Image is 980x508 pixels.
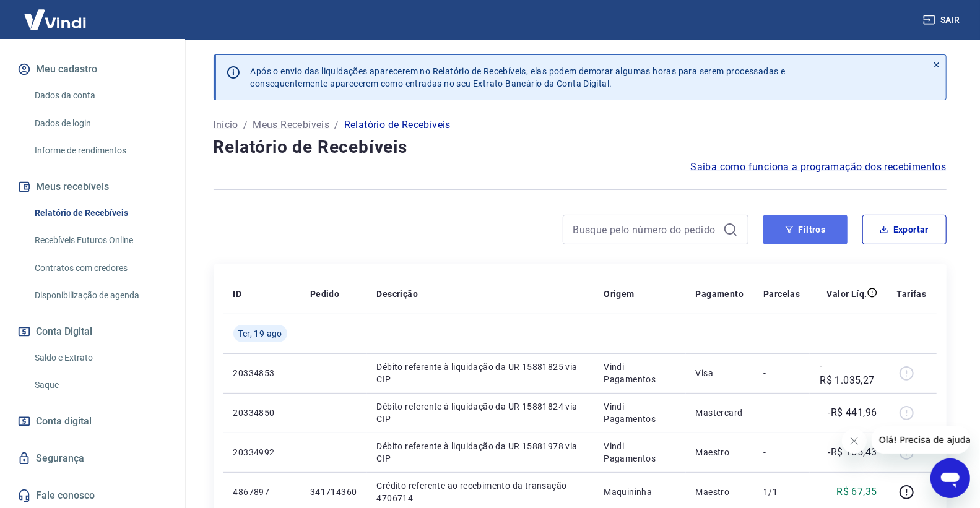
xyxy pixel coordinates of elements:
[696,407,744,419] p: Mastercard
[836,484,877,499] p: R$ 67,35
[820,358,877,388] p: -R$ 1.035,27
[243,118,248,132] p: /
[214,118,238,132] a: Início
[763,367,800,379] p: -
[377,288,418,300] p: Descrição
[604,486,676,498] p: Maquininha
[696,288,744,300] p: Pagamento
[344,118,451,132] p: Relatório de Recebíveis
[15,1,95,38] img: Vindi
[30,200,170,226] a: Relatório de Recebíveis
[763,446,800,458] p: -
[15,445,170,472] a: Segurança
[233,446,290,458] p: 20334992
[573,220,718,239] input: Busque pelo número do pedido
[310,288,339,300] p: Pedido
[604,288,635,300] p: Origem
[897,288,927,300] p: Tarifas
[862,215,947,244] button: Exportar
[334,118,339,132] p: /
[842,429,867,454] iframe: Fechar mensagem
[827,288,867,300] p: Valor Líq.
[7,9,104,19] span: Olá! Precisa de ajuda?
[214,135,947,160] h4: Relatório de Recebíveis
[377,440,584,465] p: Débito referente à liquidação da UR 15881978 via CIP
[30,111,170,136] a: Dados de login
[30,83,170,108] a: Dados da conta
[696,486,744,498] p: Maestro
[238,327,282,340] span: Ter, 19 ago
[30,345,170,371] a: Saldo e Extrato
[763,215,848,244] button: Filtros
[377,361,584,385] p: Débito referente à liquidação da UR 15881825 via CIP
[930,458,970,498] iframe: Botão para abrir a janela de mensagens
[15,173,170,200] button: Meus recebíveis
[921,9,965,32] button: Sair
[696,367,744,379] p: Visa
[828,445,877,460] p: -R$ 165,43
[691,160,947,174] a: Saiba como funciona a programação dos recebimentos
[828,405,877,420] p: -R$ 441,96
[377,400,584,425] p: Débito referente à liquidação da UR 15881824 via CIP
[872,426,970,454] iframe: Mensagem da empresa
[233,288,242,300] p: ID
[30,372,170,398] a: Saque
[30,228,170,253] a: Recebíveis Futuros Online
[253,118,329,132] a: Meus Recebíveis
[604,400,676,425] p: Vindi Pagamentos
[36,413,92,430] span: Conta digital
[763,486,800,498] p: 1/1
[233,486,290,498] p: 4867897
[15,408,170,435] a: Conta digital
[310,486,357,498] p: 341714360
[604,361,676,385] p: Vindi Pagamentos
[233,367,290,379] p: 20334853
[763,407,800,419] p: -
[604,440,676,465] p: Vindi Pagamentos
[30,256,170,281] a: Contratos com credores
[233,407,290,419] p: 20334850
[763,288,800,300] p: Parcelas
[30,283,170,308] a: Disponibilização de agenda
[251,65,786,90] p: Após o envio das liquidações aparecerem no Relatório de Recebíveis, elas podem demorar algumas ho...
[15,318,170,345] button: Conta Digital
[696,446,744,458] p: Maestro
[15,56,170,83] button: Meu cadastro
[377,480,584,504] p: Crédito referente ao recebimento da transação 4706714
[30,138,170,163] a: Informe de rendimentos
